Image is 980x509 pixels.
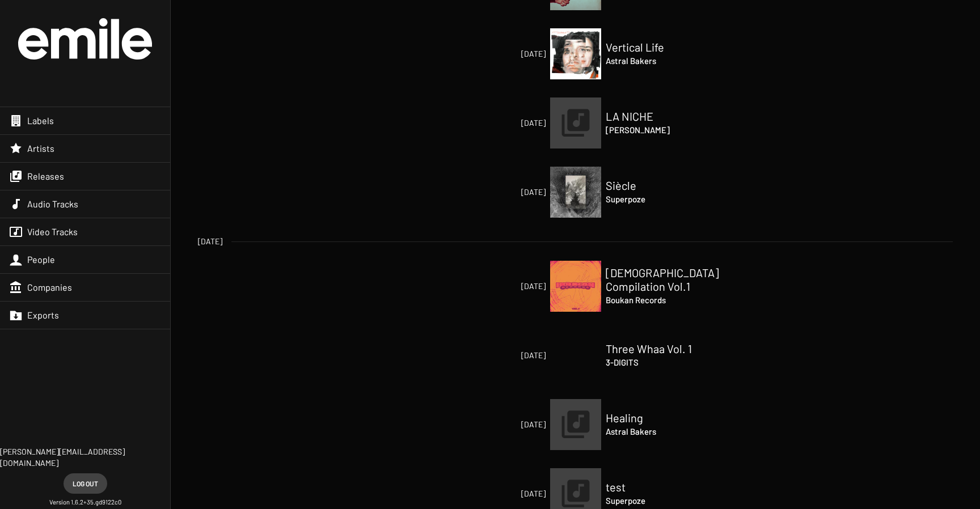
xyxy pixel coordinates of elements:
[550,261,601,312] img: artwork-compil-vol1.jpg
[550,399,601,450] a: [DATE]HealingAstral Bakers
[437,48,546,60] span: [DATE]
[606,355,719,369] h4: 3-DIGITS
[437,186,546,198] span: [DATE]
[550,97,601,149] img: release.png
[18,18,152,60] img: grand-official-logo.svg
[437,350,546,361] span: [DATE]
[550,167,601,218] img: sps-coverdigi-v01-5.jpg
[27,226,78,237] span: Video Tracks
[606,266,719,293] h2: [DEMOGRAPHIC_DATA] Compilation Vol.1
[606,109,719,123] h2: LA NICHE
[27,143,54,154] span: Artists
[27,309,59,321] span: Exports
[606,192,719,206] h4: Superpoze
[550,330,601,381] a: [DATE]Three Whaa Vol. 13-DIGITS
[49,498,121,507] small: Version 1.6.2+35.gd9122c0
[27,115,54,126] span: Labels
[27,171,64,182] span: Releases
[606,425,719,438] h4: Astral Bakers
[64,473,107,494] button: Log out
[606,342,719,355] h2: Three Whaa Vol. 1
[606,293,719,307] h4: Boukan Records
[606,40,719,54] h2: Vertical Life
[606,411,719,425] h2: Healing
[437,117,546,129] span: [DATE]
[550,167,601,218] a: [DATE]SiècleSuperpoze
[606,54,719,67] h4: Astral Bakers
[27,282,72,293] span: Companies
[550,261,601,312] a: [DATE][DEMOGRAPHIC_DATA] Compilation Vol.1Boukan Records
[27,198,78,210] span: Audio Tracks
[550,28,601,79] a: [DATE]Vertical LifeAstral Bakers
[606,480,719,494] h2: test
[27,254,55,265] span: People
[437,419,546,430] span: [DATE]
[73,473,98,494] span: Log out
[550,399,601,450] img: release.png
[550,97,601,149] a: [DATE]LA NICHE[PERSON_NAME]
[550,28,601,79] img: 20250519_ab_vl_cover.jpg
[606,494,719,507] h4: Superpoze
[606,123,719,137] h4: [PERSON_NAME]
[437,281,546,292] span: [DATE]
[606,179,719,192] h2: Siècle
[437,488,546,499] span: [DATE]
[198,236,222,247] span: [DATE]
